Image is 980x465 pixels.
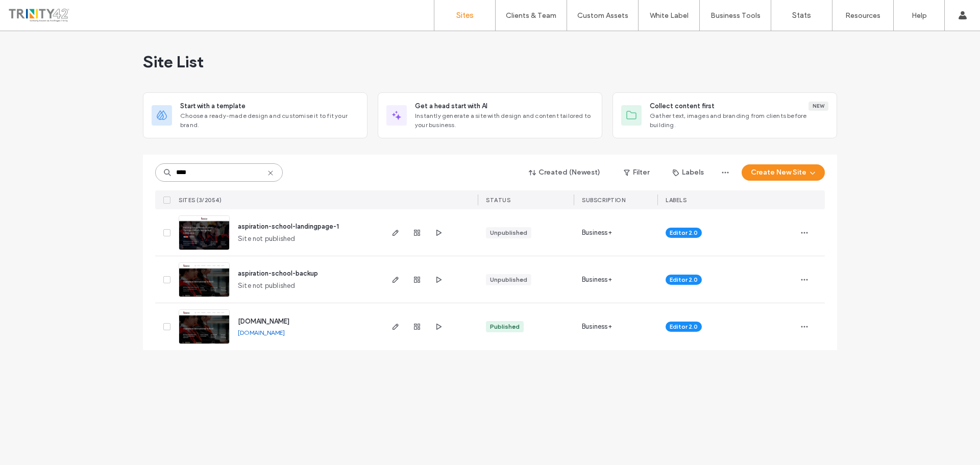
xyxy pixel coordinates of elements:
[490,228,527,237] div: Unpublished
[670,228,698,237] span: Editor 2.0
[486,197,510,204] span: STATUS
[664,164,713,181] button: Labels
[179,197,222,204] span: SITES (3/2054)
[666,197,687,204] span: LABELS
[650,11,689,20] label: White Label
[415,111,594,130] span: Instantly generate a site with design and content tailored to your business.
[612,92,837,138] div: Collect content firstNewGather text, images and branding from clients before building.
[23,7,44,16] span: Help
[577,11,628,20] label: Custom Assets
[238,317,289,325] a: [DOMAIN_NAME]
[238,270,318,277] a: aspiration-school-backup
[415,101,487,111] span: Get a head start with AI
[792,11,811,20] label: Stats
[238,281,296,291] span: Site not published
[582,275,612,285] span: Business+
[582,322,612,332] span: Business+
[180,111,359,130] span: Choose a ready-made design and customise it to fit your brand.
[710,11,761,20] label: Business Tools
[238,223,339,230] a: aspiration-school-landingpage-1
[650,101,715,111] span: Collect content first
[845,11,880,20] label: Resources
[650,111,828,130] span: Gather text, images and branding from clients before building.
[378,92,602,138] div: Get a head start with AIInstantly generate a site with design and content tailored to your business.
[506,11,556,20] label: Clients & Team
[742,164,825,181] button: Create New Site
[143,52,204,72] span: Site List
[582,228,612,238] span: Business+
[238,329,285,336] a: [DOMAIN_NAME]
[143,92,367,138] div: Start with a templateChoose a ready-made design and customise it to fit your brand.
[520,164,609,181] button: Created (Newest)
[490,275,527,284] div: Unpublished
[670,322,698,331] span: Editor 2.0
[614,164,659,181] button: Filter
[238,234,296,244] span: Site not published
[180,101,246,111] span: Start with a template
[670,275,698,284] span: Editor 2.0
[808,102,828,111] div: New
[490,322,520,331] div: Published
[456,11,474,20] label: Sites
[912,11,927,20] label: Help
[582,197,625,204] span: Subscription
